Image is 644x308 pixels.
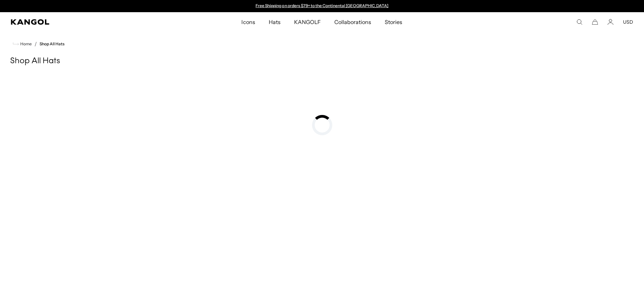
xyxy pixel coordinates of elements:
[253,3,392,9] slideshow-component: Announcement bar
[256,3,388,8] a: Free Shipping on orders $79+ to the Continental [GEOGRAPHIC_DATA]
[378,12,409,32] a: Stories
[241,12,255,32] span: Icons
[10,56,634,66] h1: Shop All Hats
[13,41,32,47] a: Home
[328,12,378,32] a: Collaborations
[19,42,32,46] span: Home
[607,19,614,25] a: Account
[287,12,328,32] a: KANGOLF
[592,19,598,25] button: Cart
[576,19,582,25] summary: Search here
[262,12,287,32] a: Hats
[40,42,65,46] a: Shop All Hats
[11,19,160,25] a: Kangol
[253,3,392,9] div: 1 of 2
[294,12,321,32] span: KANGOLF
[253,3,392,9] div: Announcement
[32,40,37,48] li: /
[235,12,262,32] a: Icons
[623,19,633,25] button: USD
[385,12,402,32] span: Stories
[334,12,371,32] span: Collaborations
[269,12,281,32] span: Hats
